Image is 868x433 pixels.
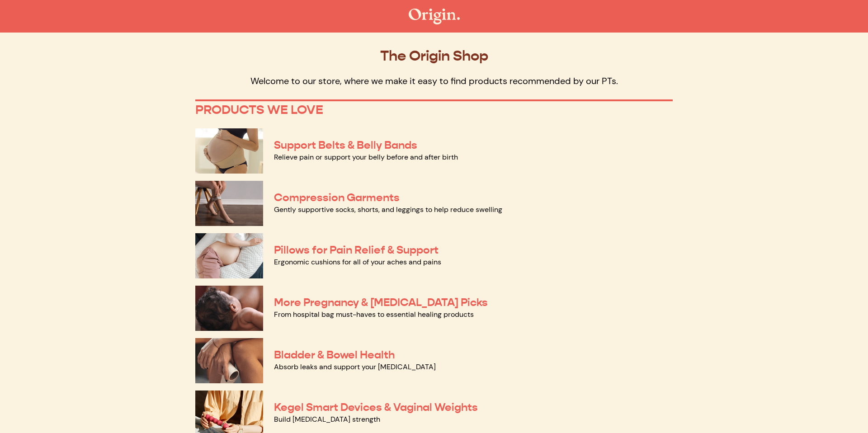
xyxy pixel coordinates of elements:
p: PRODUCTS WE LOVE [195,102,673,118]
a: Pillows for Pain Relief & Support [274,243,439,257]
a: Relieve pain or support your belly before and after birth [274,152,458,162]
img: Pillows for Pain Relief & Support [195,233,263,278]
a: Kegel Smart Devices & Vaginal Weights [274,400,478,414]
a: Support Belts & Belly Bands [274,138,417,152]
p: The Origin Shop [195,47,673,64]
img: Bladder & Bowel Health [195,338,263,383]
a: Gently supportive socks, shorts, and leggings to help reduce swelling [274,205,502,214]
a: Compression Garments [274,191,400,204]
a: Ergonomic cushions for all of your aches and pains [274,257,441,267]
img: Compression Garments [195,181,263,226]
a: From hospital bag must-haves to essential healing products [274,310,474,319]
a: More Pregnancy & [MEDICAL_DATA] Picks [274,296,488,309]
img: The Origin Shop [409,9,460,24]
img: Support Belts & Belly Bands [195,128,263,174]
a: Bladder & Bowel Health [274,348,395,362]
img: More Pregnancy & Postpartum Picks [195,286,263,331]
a: Build [MEDICAL_DATA] strength [274,414,380,424]
p: Welcome to our store, where we make it easy to find products recommended by our PTs. [195,75,673,87]
a: Absorb leaks and support your [MEDICAL_DATA] [274,362,436,372]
